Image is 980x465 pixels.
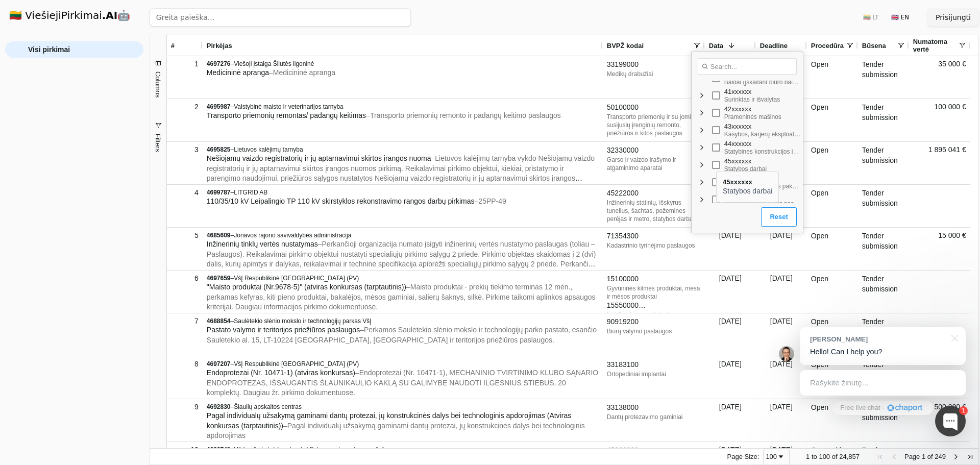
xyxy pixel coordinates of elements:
div: [DATE] [705,228,756,270]
span: 4695987 [207,103,231,110]
div: 71354300 [607,231,701,241]
div: 42xxxxxx [724,105,799,113]
div: 4 [171,185,199,200]
span: – Perkančioji organizacija numato įsigyti inžinerinių vertės nustatymo paslaugas (toliau – Paslau... [207,240,596,308]
span: 110/35/10 kV Leipalingio TP 110 kV skirstyklos rekonstravimo rangos darbų pirkimas [207,197,475,205]
div: 33138000 [607,403,701,413]
span: Deadline [760,42,788,50]
div: Įvairūs pieno produktai [607,310,701,319]
div: Biurų valymo paslaugos [607,327,701,335]
div: – [207,446,599,454]
div: Open [807,185,858,227]
div: [DATE] [705,399,756,442]
span: # [171,42,175,50]
div: Statybinės konstrukcijos ir medžiagos; pagalbiniai statybos gaminiai (išskyrus elektros prietaisus) [724,148,801,156]
div: 43xxxxxx [724,123,813,130]
div: Ortopediniai implantai [607,370,701,378]
div: 15 000 € [909,228,970,270]
div: 41xxxxxx [724,88,799,95]
span: Filters [154,134,162,152]
div: [DATE] [705,313,756,356]
div: – [207,188,599,197]
div: 50xxxxxx [724,192,813,200]
span: Viešoji įstaiga Šilutės ligoninė [234,60,314,67]
span: Medicininė apranga [207,68,269,77]
div: 44xxxxxx [724,140,813,148]
div: 1 [959,406,968,415]
span: 24,857 [839,453,860,460]
span: Data [709,42,723,50]
strong: .AI [102,9,118,21]
span: 100 [819,453,830,460]
span: Pagal individualų užsakymą gaminami dantų protezai, jų konstrukcinės dalys bei technologinis apdo... [207,411,571,430]
span: Numatoma vertė [913,38,958,53]
div: Open [807,228,858,270]
div: Medikų drabužiai [607,70,701,78]
div: [DATE] [756,271,807,313]
span: 4699787 [207,189,231,196]
div: 15550000 [607,301,701,311]
div: 7 [171,314,199,329]
div: Programinės įrangos paketai ir informacinės sistemos [724,182,801,190]
span: VšĮ Respublikinė [GEOGRAPHIC_DATA] (PV) [234,275,359,282]
span: Nešiojamų vaizdo registratorių ir jų aptarnavimui skirtos įrangos nuoma [207,154,431,162]
span: 4685609 [207,232,231,239]
div: – [207,145,599,154]
div: 1 895 041 € [909,142,970,184]
div: – [207,103,599,111]
span: Šiaulių apskaitos centras [234,403,302,410]
div: – [207,274,599,282]
div: Page Size [763,449,790,465]
span: Jonavos rajono savivaldybės administracija [234,232,351,239]
div: 48xxxxxx [724,175,813,182]
div: [DATE] [756,313,807,356]
div: Tender submission [858,142,909,184]
div: Next Page [952,453,960,461]
span: 4686749 [207,446,231,453]
span: 249 [935,453,946,460]
span: 4697276 [207,60,231,67]
span: of [927,453,933,460]
div: 45222000 [607,188,701,199]
div: – [207,317,599,325]
div: Tender submission [858,228,909,270]
div: – [207,403,599,411]
span: 4697207 [207,360,231,368]
div: Tender submission [858,313,909,356]
div: Open [807,142,858,184]
div: – [207,231,599,239]
span: 1 [806,453,810,460]
div: – [207,360,599,368]
span: Transporto priemonių remontas/ padangų keitimas [207,111,366,119]
span: Valstybinė maisto ir veterinarijos tarnyba [234,103,344,110]
span: Free live chat [840,403,880,413]
a: Free live chat· [832,401,933,415]
div: Rašykite žinutę... [800,370,966,396]
span: Saulėtekio slėnio mokslo ir technologijų parkas VšĮ [234,317,371,325]
span: – Endoprotezai (Nr. 10471-1), MECHANINIO TVIRTINIMO KLUBO SĄNARIO ENDOPROTEZAS, IŠSAUGANTIS ŠLAUN... [207,369,598,397]
span: – Transporto priemonių remonto ir padangų keitimo paslaugos [366,111,561,119]
span: 4692830 [207,403,231,410]
span: VšĮ Respublikinė [GEOGRAPHIC_DATA] (PV) [234,360,359,368]
div: Garso ir vaizdo įrašymo ir atgaminimo aparatai [607,156,701,172]
div: Last Page [966,453,974,461]
div: [DATE] [756,228,807,270]
div: [PERSON_NAME] [810,334,945,344]
span: Visi pirkimai [28,42,70,57]
div: Page Size: [727,453,759,460]
div: – [207,60,599,68]
div: 8 [171,357,199,372]
div: [DATE] [705,271,756,313]
div: 500 000 € [909,399,970,442]
div: First Page [876,453,884,461]
div: 50100000 [607,103,701,113]
div: 3 [171,142,199,157]
div: 15600000 [607,310,701,321]
div: Previous Page [890,453,898,461]
div: 15100000 [607,274,701,284]
div: 100 000 € [909,99,970,141]
div: Open [807,56,858,99]
div: 5 [171,228,199,243]
span: – Medicininė apranga [269,68,335,77]
span: LITGRID AB [234,189,267,196]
